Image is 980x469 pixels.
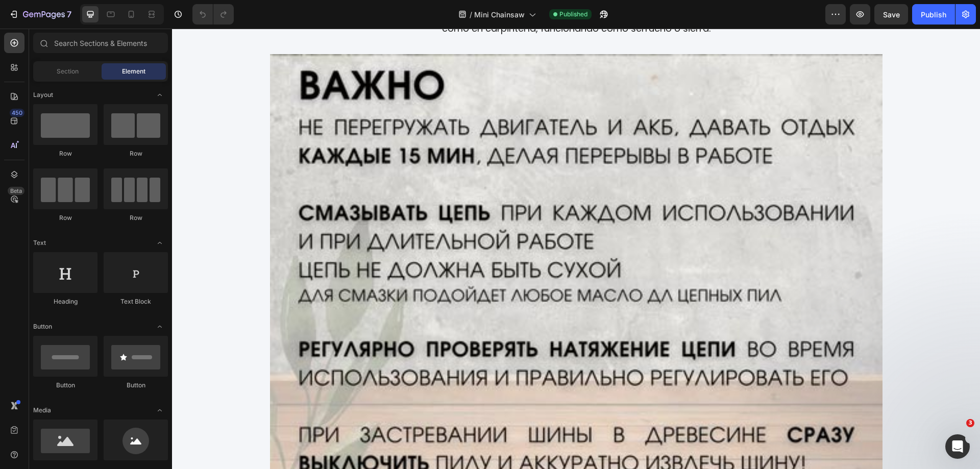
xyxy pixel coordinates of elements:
div: 450 [10,109,24,117]
div: Button [33,381,97,390]
span: 3 [966,419,974,427]
span: Toggle open [152,87,168,103]
button: 7 [4,4,76,24]
input: Search Sections & Elements [33,33,168,53]
div: Row [104,149,168,158]
span: Toggle open [152,402,168,418]
div: Row [33,149,97,158]
span: Element [122,67,145,76]
iframe: Intercom live chat [945,434,970,459]
div: Row [33,213,97,223]
div: Text Block [104,297,168,306]
span: Text [33,238,46,248]
span: Section [57,67,79,76]
div: Button [104,381,168,390]
span: Published [559,10,587,19]
span: / [470,9,472,20]
span: Media [33,406,51,415]
div: Heading [33,297,97,306]
div: Beta [8,187,24,195]
span: Mini Chainsaw [474,9,525,20]
span: Layout [33,90,53,100]
div: Publish [921,9,946,20]
div: Undo/Redo [192,4,234,24]
span: Toggle open [152,235,168,251]
div: Row [104,213,168,223]
button: Publish [912,4,955,24]
iframe: Design area [172,29,980,469]
button: Save [874,4,908,24]
span: Save [883,10,900,19]
span: Button [33,322,52,331]
p: 7 [67,8,71,20]
span: Toggle open [152,318,168,335]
